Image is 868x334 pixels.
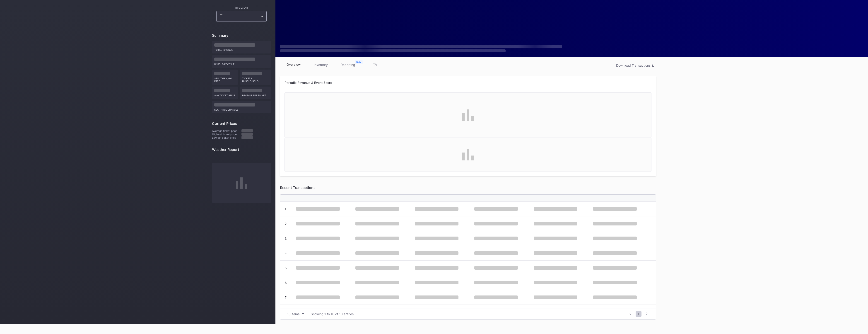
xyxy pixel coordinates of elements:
[212,33,271,38] div: Summary
[287,312,299,316] div: 10 items
[212,136,241,139] div: Lowest ticket price
[614,62,656,68] button: Download Transactions
[214,75,236,82] div: Sell Through Rate
[220,12,259,20] div: --
[307,61,334,68] a: inventory
[334,61,362,68] a: reporting
[220,17,259,20] div: --
[214,92,236,97] div: Avg ticket price
[636,311,641,317] span: 1
[212,129,241,133] div: Average ticket price
[212,6,271,9] div: This Event
[214,61,269,65] div: Unsold Revenue
[212,133,241,136] div: Highest ticket price
[242,75,269,82] div: Tickets Unsold/Sold
[285,266,287,270] div: 5
[285,251,287,255] div: 4
[285,237,287,240] div: 3
[311,312,354,316] div: Showing 1 to 10 of 10 entries
[285,295,287,299] div: 7
[214,47,269,51] div: Total Revenue
[280,185,656,190] div: Recent Transactions
[280,61,307,68] a: overview
[242,92,269,97] div: Revenue per ticket
[285,281,287,285] div: 6
[285,207,286,211] div: 1
[212,121,271,126] div: Current Prices
[285,311,306,317] button: 10 items
[616,63,654,67] div: Download Transactions
[362,61,389,68] a: TV
[285,222,287,226] div: 2
[212,147,271,152] div: Weather Report
[214,106,269,111] div: seat price changes
[285,81,651,85] div: Periodic Revenue & Event Score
